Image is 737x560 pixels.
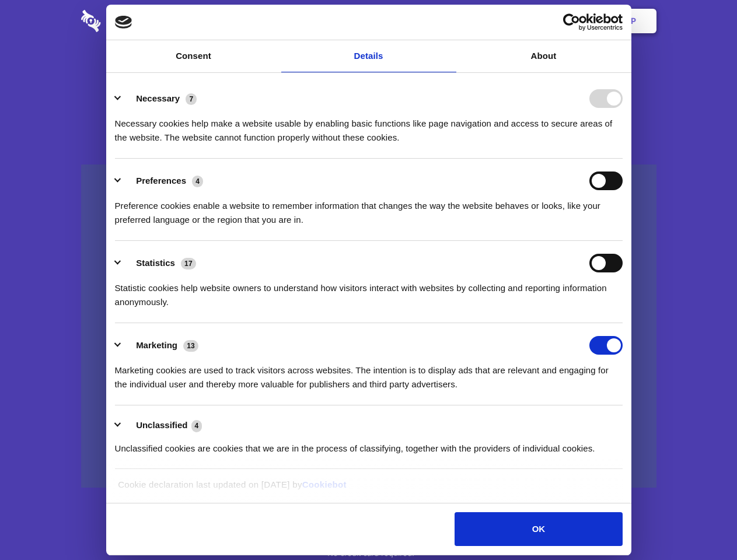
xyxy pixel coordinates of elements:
h4: Auto-redaction of sensitive data, encrypted data sharing and self-destructing private chats. Shar... [81,106,656,145]
button: Preferences (4) [115,171,211,190]
span: 17 [181,258,196,269]
span: 4 [192,176,203,187]
span: 13 [183,340,198,352]
button: Unclassified (4) [115,418,209,433]
div: Preference cookies enable a website to remember information that changes the way the website beha... [115,190,623,227]
a: Pricing [343,3,393,39]
button: OK [455,512,622,546]
label: Marketing [136,340,177,350]
a: Login [529,3,580,39]
span: 4 [191,420,202,432]
button: Statistics (17) [115,254,204,272]
a: About [456,40,631,72]
iframe: Drift Widget Chat Controller [679,502,723,546]
span: 7 [186,93,197,105]
button: Necessary (7) [115,89,204,108]
a: Wistia video thumbnail [81,164,656,488]
label: Necessary [136,93,180,103]
a: Contact [473,3,527,39]
a: Consent [106,40,281,72]
div: Necessary cookies help make a website usable by enabling basic functions like page navigation and... [115,108,623,145]
div: Statistic cookies help website owners to understand how visitors interact with websites by collec... [115,272,623,309]
a: Usercentrics Cookiebot - opens in a new window [521,13,623,31]
a: Details [281,40,456,72]
h1: Eliminate Slack Data Loss. [81,52,656,94]
div: Unclassified cookies are cookies that we are in the process of classifying, together with the pro... [115,433,623,456]
img: logo-wordmark-white-trans-d4663122ce5f474addd5e946df7df03e33cb6a1c49d2221995e7729f52c070b2.svg [81,10,181,32]
a: Cookiebot [302,480,347,489]
div: Marketing cookies are used to track visitors across websites. The intention is to display ads tha... [115,355,623,391]
button: Marketing (13) [115,336,206,355]
div: Cookie declaration last updated on [DATE] by [109,478,628,501]
img: logo [115,16,132,29]
label: Preferences [136,176,186,185]
label: Statistics [136,258,175,268]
